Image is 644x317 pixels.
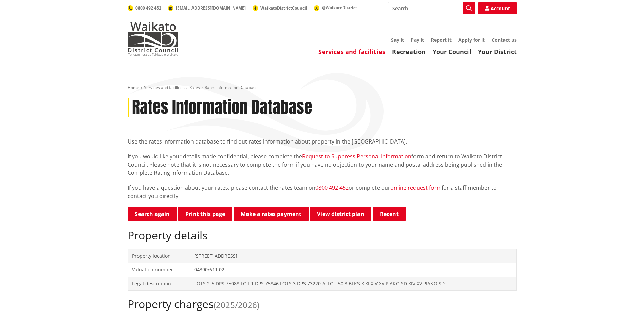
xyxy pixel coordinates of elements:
[128,263,190,277] td: Valuation number
[144,85,185,90] a: Services and facilities
[128,277,190,290] td: Legal description
[388,2,475,14] input: Search input
[205,85,258,90] span: Rates Information Database
[318,48,385,56] a: Services and facilities
[433,48,471,56] a: Your Council
[373,207,406,221] button: Recent
[214,299,259,311] span: (2025/2026)
[458,37,485,43] a: Apply for it
[176,5,246,11] span: [EMAIL_ADDRESS][DOMAIN_NAME]
[260,5,307,11] span: WaikatoDistrictCouncil
[392,48,426,56] a: Recreation
[128,137,517,146] p: Use the rates information database to find out rates information about property in the [GEOGRAPHI...
[128,298,517,311] h2: Property charges
[315,184,349,191] a: 0800 492 452
[492,37,517,43] a: Contact us
[128,249,190,263] td: Property location
[128,152,517,177] p: If you would like your details made confidential, please complete the form and return to Waikato ...
[190,277,516,290] td: LOTS 2-5 DPS 75088 LOT 1 DPS 75846 LOTS 3 DPS 73220 ALLOT 50 3 BLKS X XI XIV XV PIAKO SD XIV XV P...
[478,2,517,14] a: Account
[128,85,517,91] nav: breadcrumb
[478,48,517,56] a: Your District
[189,85,200,90] a: Rates
[310,207,371,221] a: View district plan
[190,263,516,277] td: 04390/611.02
[314,5,357,11] a: @WaikatoDistrict
[390,184,442,191] a: online request form
[132,98,312,117] h1: Rates Information Database
[168,5,246,11] a: [EMAIL_ADDRESS][DOMAIN_NAME]
[411,37,424,43] a: Pay it
[234,207,309,221] a: Make a rates payment
[128,229,517,242] h2: Property details
[128,85,139,90] a: Home
[391,37,404,43] a: Say it
[431,37,452,43] a: Report it
[178,207,232,221] button: Print this page
[128,184,517,200] p: If you have a question about your rates, please contact the rates team on or complete our for a s...
[128,22,179,56] img: Waikato District Council - Te Kaunihera aa Takiwaa o Waikato
[128,5,161,11] a: 0800 492 452
[322,5,357,11] span: @WaikatoDistrict
[135,5,161,11] span: 0800 492 452
[302,153,411,160] a: Request to Suppress Personal Information
[190,249,516,263] td: [STREET_ADDRESS]
[128,207,177,221] a: Search again
[253,5,307,11] a: WaikatoDistrictCouncil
